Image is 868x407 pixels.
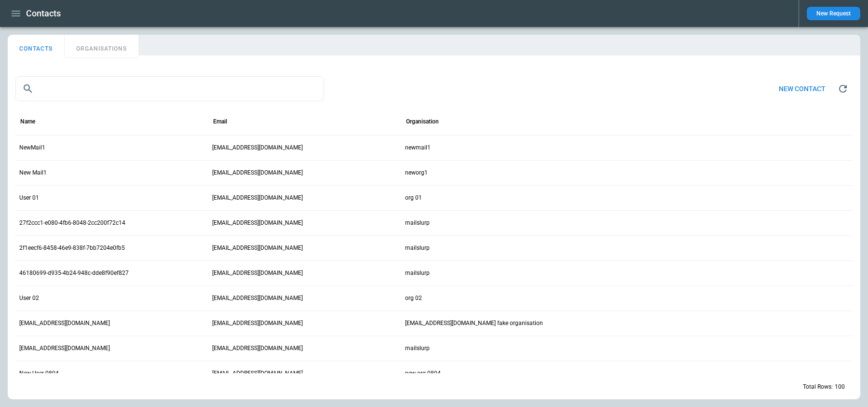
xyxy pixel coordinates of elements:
button: ORGANISATIONS [65,35,138,58]
p: [EMAIL_ADDRESS][DOMAIN_NAME] fake organisation [405,319,543,327]
button: New contact [771,79,833,99]
p: mailslurp [405,244,430,252]
p: Total Rows: [803,383,833,391]
p: 100 [835,383,845,391]
p: User 02 [19,294,39,302]
p: [EMAIL_ADDRESS][DOMAIN_NAME] [212,244,303,252]
p: New Mail1 [19,169,47,177]
div: Name [20,118,35,125]
p: User 01 [19,194,39,202]
p: neworg1 [405,169,428,177]
p: newmail1 [405,144,431,152]
p: new org 0804 [405,369,441,378]
p: [EMAIL_ADDRESS][DOMAIN_NAME] [212,319,303,327]
p: mailslurp [405,344,430,353]
p: NewMail1 [19,144,45,152]
p: 27f2ccc1-e080-4fb6-8048-2cc200f72c14 [19,219,125,227]
p: [EMAIL_ADDRESS][DOMAIN_NAME] [212,344,303,353]
p: [EMAIL_ADDRESS][DOMAIN_NAME] [212,144,303,152]
p: [EMAIL_ADDRESS][DOMAIN_NAME] [212,269,303,277]
p: [EMAIL_ADDRESS][DOMAIN_NAME] [212,219,303,227]
p: [EMAIL_ADDRESS][DOMAIN_NAME] [212,294,303,302]
p: New User 0804 [19,369,59,378]
p: [EMAIL_ADDRESS][DOMAIN_NAME] [19,344,110,353]
p: 2f1eecf6-8458-46e9-838f-7bb7204e0fb5 [19,244,125,252]
div: Email [213,118,227,125]
div: Organisation [406,118,439,125]
p: [EMAIL_ADDRESS][DOMAIN_NAME] [212,169,303,177]
p: org 01 [405,194,422,202]
p: 46180699-d935-4b24-948c-dde8f90ef827 [19,269,129,277]
p: [EMAIL_ADDRESS][DOMAIN_NAME] [19,319,110,327]
button: New Request [807,7,860,20]
p: org 02 [405,294,422,302]
button: CONTACTS [8,35,65,58]
p: mailslurp [405,219,430,227]
p: [EMAIL_ADDRESS][DOMAIN_NAME] [212,194,303,202]
h1: Contacts [26,8,61,19]
p: [EMAIL_ADDRESS][DOMAIN_NAME] [212,369,303,378]
p: mailslurp [405,269,430,277]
